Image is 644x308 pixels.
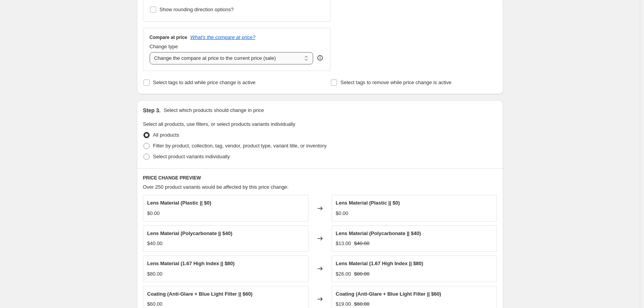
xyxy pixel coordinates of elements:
[336,291,441,297] span: Coating (Anti-Glare + Blue Light Filter || $60)
[164,107,264,114] p: Select which products should change in price
[336,210,349,217] div: $0.00
[336,230,421,236] span: Lens Material (Polycarbonate || $40)
[147,210,160,217] div: $0.00
[160,7,234,12] span: Show rounding direction options?
[143,184,289,190] span: Over 250 product variants would be affected by this price change:
[150,44,178,49] span: Change type
[147,240,163,247] div: $40.00
[147,300,163,308] div: $60.00
[316,54,324,62] div: help
[354,240,369,247] strike: $40.00
[147,291,253,297] span: Coating (Anti-Glare + Blue Light Filter || $60)
[153,143,327,149] span: Filter by product, collection, tag, vendor, product type, variant title, or inventory
[336,200,400,206] span: Lens Material (Plastic || $0)
[153,80,256,85] span: Select tags to add while price change is active
[143,121,295,127] span: Select all products, use filters, or select products variants individually
[147,261,235,266] span: Lens Material (1.67 High Index || $80)
[147,270,163,278] div: $80.00
[336,240,351,247] div: $13.00
[354,270,369,278] strike: $80.00
[147,230,233,236] span: Lens Material (Polycarbonate || $40)
[153,132,179,138] span: All products
[143,175,497,181] h6: PRICE CHANGE PREVIEW
[191,34,256,40] button: What's the compare at price?
[147,200,211,206] span: Lens Material (Plastic || $0)
[150,34,187,41] h3: Compare at price
[153,154,230,159] span: Select product variants individually
[341,80,452,85] span: Select tags to remove while price change is active
[336,261,423,266] span: Lens Material (1.67 High Index || $80)
[336,270,351,278] div: $26.00
[143,107,161,114] h2: Step 3.
[336,300,351,308] div: $19.00
[354,300,369,308] strike: $60.00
